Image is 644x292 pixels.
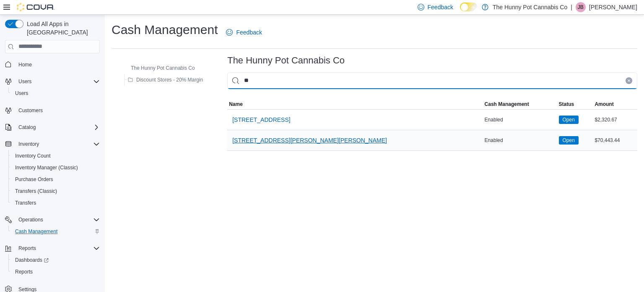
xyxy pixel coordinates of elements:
[15,176,53,183] span: Purchase Orders
[18,141,39,147] span: Inventory
[15,215,100,225] span: Operations
[229,132,390,149] button: [STREET_ADDRESS][PERSON_NAME][PERSON_NAME]
[593,115,637,125] div: $2,320.67
[12,198,100,208] span: Transfers
[15,243,39,253] button: Reports
[15,122,100,132] span: Catalog
[15,268,33,275] span: Reports
[8,185,103,197] button: Transfers (Classic)
[18,245,36,252] span: Reports
[23,20,100,37] span: Load All Apps in [GEOGRAPHIC_DATA]
[589,2,637,12] p: [PERSON_NAME]
[460,3,478,11] input: Dark Mode
[483,135,557,145] div: Enabled
[227,72,637,89] input: This is a search bar. As you type, the results lower in the page will automatically filter.
[559,116,579,124] span: Open
[131,65,195,71] span: The Hunny Pot Cannabis Co
[12,198,39,208] a: Transfers
[15,215,47,225] button: Operations
[136,76,203,83] span: Discount Stores - 20% Margin
[12,255,100,265] span: Dashboards
[112,21,218,38] h1: Cash Management
[8,197,103,209] button: Transfers
[227,99,483,109] button: Name
[15,60,35,70] a: Home
[2,138,103,150] button: Inventory
[595,101,613,108] span: Amount
[12,186,60,196] a: Transfers (Classic)
[12,255,52,265] a: Dashboards
[12,163,100,173] span: Inventory Manager (Classic)
[626,77,632,84] button: Clear input
[557,99,593,109] button: Status
[15,257,49,263] span: Dashboards
[12,186,100,196] span: Transfers (Classic)
[18,124,36,131] span: Catalog
[483,99,557,109] button: Cash Management
[236,28,262,37] span: Feedback
[12,267,36,277] a: Reports
[12,226,61,237] a: Cash Management
[15,122,39,132] button: Catalog
[12,174,57,184] a: Purchase Orders
[485,101,529,108] span: Cash Management
[2,214,103,226] button: Operations
[15,200,36,206] span: Transfers
[8,226,103,237] button: Cash Management
[493,2,567,12] p: The Hunny Pot Cannabis Co
[12,174,100,184] span: Purchase Orders
[227,55,345,66] h3: The Hunny Pot Cannabis Co
[18,78,31,85] span: Users
[8,254,103,266] a: Dashboards
[12,151,54,161] a: Inventory Count
[8,174,103,185] button: Purchase Orders
[2,242,103,254] button: Reports
[15,188,57,195] span: Transfers (Classic)
[15,76,100,87] span: Users
[15,164,78,171] span: Inventory Manager (Classic)
[8,162,103,174] button: Inventory Manager (Classic)
[8,150,103,162] button: Inventory Count
[2,58,103,71] button: Home
[428,3,453,11] span: Feedback
[223,24,265,41] a: Feedback
[15,139,100,149] span: Inventory
[578,2,584,12] span: JB
[559,101,574,108] span: Status
[12,151,100,161] span: Inventory Count
[119,63,198,73] button: The Hunny Pot Cannabis Co
[15,90,28,97] span: Users
[2,121,103,133] button: Catalog
[563,137,575,144] span: Open
[232,116,290,124] span: [STREET_ADDRESS]
[15,228,57,235] span: Cash Management
[18,61,32,68] span: Home
[15,139,42,149] button: Inventory
[15,59,100,70] span: Home
[593,135,637,145] div: $70,443.44
[18,216,43,223] span: Operations
[18,107,43,114] span: Customers
[232,136,387,145] span: [STREET_ADDRESS][PERSON_NAME][PERSON_NAME]
[563,116,575,124] span: Open
[593,99,637,109] button: Amount
[15,243,100,253] span: Reports
[576,2,586,12] div: Jessie Britton
[229,101,243,108] span: Name
[12,88,100,98] span: Users
[571,2,572,12] p: |
[229,111,293,128] button: [STREET_ADDRESS]
[12,226,100,237] span: Cash Management
[15,153,51,159] span: Inventory Count
[12,88,31,98] a: Users
[2,76,103,87] button: Users
[15,105,46,116] a: Customers
[483,115,557,125] div: Enabled
[12,163,81,173] a: Inventory Manager (Classic)
[559,136,579,145] span: Open
[8,266,103,278] button: Reports
[15,105,100,116] span: Customers
[8,87,103,99] button: Users
[125,75,206,85] button: Discount Stores - 20% Margin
